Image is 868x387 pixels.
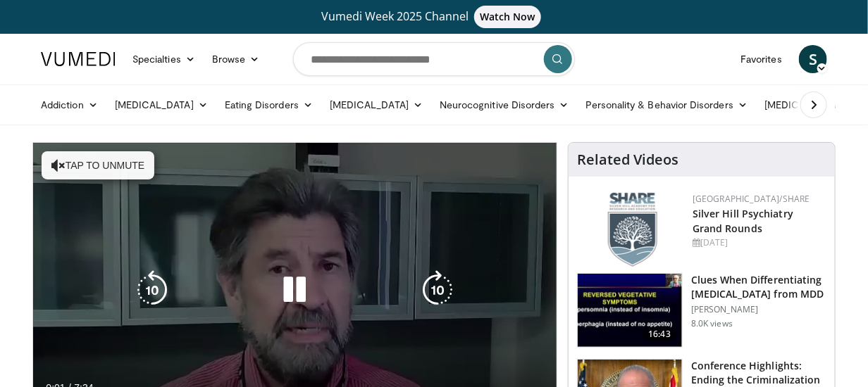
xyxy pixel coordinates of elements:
img: f8aaeb6d-318f-4fcf-bd1d-54ce21f29e87.png.150x105_q85_autocrop_double_scale_upscale_version-0.2.png [608,193,657,267]
p: 8.0K views [691,318,733,329]
h3: Clues When Differentiating [MEDICAL_DATA] from MDD [691,273,826,301]
span: 16:43 [643,327,676,341]
a: Personality & Behavior Disorders [578,91,756,119]
a: S [799,45,827,73]
a: Addiction [32,91,106,119]
input: Search topics, interventions [293,42,575,76]
img: a6520382-d332-4ed3-9891-ee688fa49237.150x105_q85_crop-smart_upscale.jpg [578,274,682,347]
p: [PERSON_NAME] [691,304,826,315]
h4: Related Videos [577,151,678,168]
a: Eating Disorders [216,91,321,119]
img: VuMedi Logo [41,52,116,66]
a: [MEDICAL_DATA] [321,91,431,119]
a: 16:43 Clues When Differentiating [MEDICAL_DATA] from MDD [PERSON_NAME] 8.0K views [577,273,826,348]
a: [MEDICAL_DATA] [106,91,216,119]
span: Watch Now [474,6,541,28]
button: Tap to unmute [42,151,154,179]
div: [DATE] [693,236,824,249]
a: Silver Hill Psychiatry Grand Rounds [693,207,793,235]
a: Favorites [732,45,790,73]
a: [GEOGRAPHIC_DATA]/SHARE [693,193,810,205]
a: Neurocognitive Disorders [431,91,578,119]
a: Browse [204,45,268,73]
a: Vumedi Week 2025 ChannelWatch Now [43,6,825,28]
a: Specialties [124,45,204,73]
